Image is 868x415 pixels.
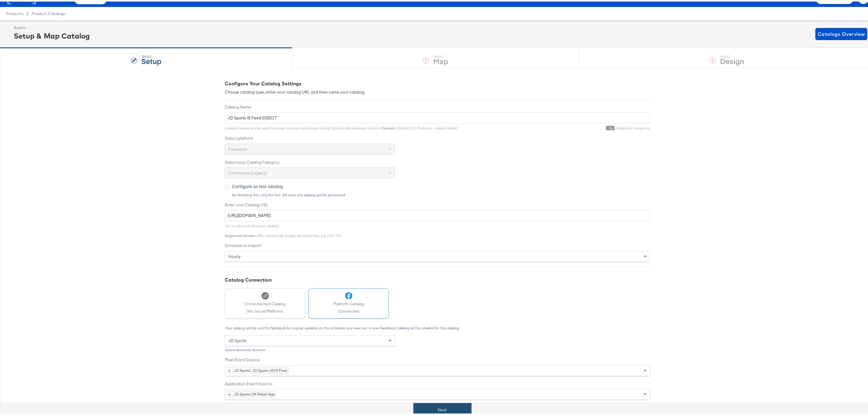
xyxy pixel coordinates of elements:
span: Connected [333,307,364,313]
span: × [227,366,232,372]
label: Enter your Catalog URL [225,201,650,206]
label: Application Event Source: [225,379,650,385]
button: Platform CatalogConnected [308,287,389,317]
input: Enter Catalog URL, e.g. http://www.example.com/products.xml [225,208,650,220]
span: JD Sports UK retail app [232,389,276,396]
span: Platform Catalog [333,300,364,305]
span: 76 [606,124,615,129]
div: characters remaining [458,124,650,129]
label: Catalog Name [225,103,650,108]
span: Tell us where to find your catalog. : XML, comma, tab or pipe delimited files e.g. CSV, TSV. [225,222,342,236]
strong: Example [382,124,395,129]
label: Pixel Event Source: [225,355,650,361]
label: Select your Catalog Category [225,158,650,164]
span: Configure as test catalog [232,182,283,188]
span: Catalog names will be used to create sets and audiences during Dynamic Ad campaign creation. : Wi... [225,124,458,129]
div: Configure Your Catalog Settings [225,79,650,86]
div: Select Business Account [225,346,395,351]
div: Setup & Map Catalog [14,29,90,39]
span: Catalogs Overview [818,28,865,37]
div: Catalog Connection [225,275,650,282]
span: / [23,10,32,15]
div: By checking this, only the first 100 rows of a catalog will be processed. [232,191,650,196]
input: Name your catalog e.g. My Dynamic Product Catalog [225,111,650,122]
div: Choose catalog type, enter your catalog URL and then name your catalog. [225,88,650,94]
span: × [227,389,232,396]
div: Step: 1 [142,53,162,57]
label: Schedule to Import [225,241,650,247]
span: Commerce (Legacy) [228,169,267,174]
button: Unconnected Catalog(No Social Platform) [225,287,305,317]
a: Product Catalogs [32,10,65,15]
strong: Setup [142,54,162,64]
span: Facebook [228,145,247,150]
span: hourly [228,252,241,258]
span: Products [6,10,23,15]
div: Assets [14,23,90,29]
button: Catalogs Overview [815,26,867,39]
label: Select platform [225,134,650,140]
span: JD Sports [228,336,247,342]
span: Unconnected Catalog [245,300,286,305]
span: JD Sports: JD Sports (IE)'s Pixel [232,366,289,372]
strong: Supported formats [225,232,255,236]
span: (No Social Platform) [245,307,286,313]
div: Your catalog will be sent to Facebook for regular updates on the schedule you have set. A new Fac... [225,324,650,329]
